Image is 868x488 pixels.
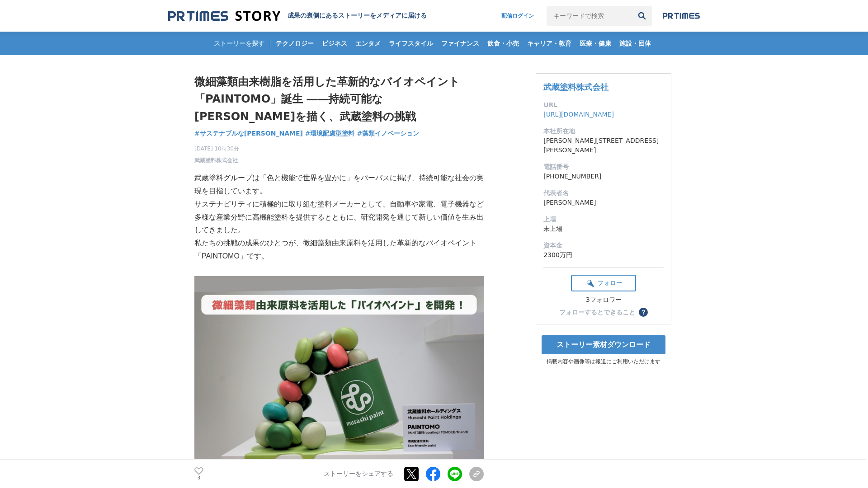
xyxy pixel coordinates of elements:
input: キーワードで検索 [547,6,632,26]
a: 医療・健康 [576,32,615,55]
span: 施設・団体 [616,39,655,47]
a: 武蔵塗料株式会社 [194,156,238,164]
a: 施設・団体 [616,32,655,55]
span: 飲食・小売 [484,39,523,47]
span: ライフスタイル [385,39,437,47]
dd: [PHONE_NUMBER] [543,172,664,181]
img: thumbnail_b7f7ef30-83c5-11f0-b6d8-d129f6f27462.jpg [194,276,484,469]
img: 成果の裏側にあるストーリーをメディアに届ける [168,10,280,22]
a: キャリア・教育 [524,32,575,55]
h1: 微細藻類由来樹脂を活用した革新的なバイオペイント「PAINTOMO」誕生 ――持続可能な[PERSON_NAME]を描く、武蔵塗料の挑戦 [194,73,484,125]
span: テクノロジー [272,39,317,47]
p: 私たちの挑戦の成果のひとつが、微細藻類由来原料を活用した革新的なバイオペイント「PAINTOMO」です。 [194,237,484,263]
dt: 本社所在地 [543,127,664,136]
img: prtimes [663,12,700,19]
dt: 資本金 [543,241,664,250]
span: #藻類イノベーション [357,129,419,137]
a: ファイナンス [438,32,483,55]
a: ストーリー素材ダウンロード [542,335,665,354]
a: 武蔵塗料株式会社 [543,82,609,92]
a: [URL][DOMAIN_NAME] [543,111,614,118]
a: #環境配慮型塗料 [305,129,355,138]
p: ストーリーをシェアする [324,470,393,478]
p: サステナビリティに積極的に取り組む塗料メーカーとして、自動車や家電、電子機器など多様な産業分野に高機能塗料を提供するとともに、研究開発を通じて新しい価値を生み出してきました。 [194,198,484,237]
dd: 未上場 [543,224,664,234]
span: キャリア・教育 [524,39,575,47]
a: ライフスタイル [385,32,437,55]
button: 検索 [632,6,652,26]
p: 3 [194,476,203,480]
p: 掲載内容や画像等は報道にご利用いただけます [536,358,671,366]
a: #藻類イノベーション [357,129,419,138]
dt: 上場 [543,215,664,224]
dd: [PERSON_NAME][STREET_ADDRESS][PERSON_NAME] [543,136,664,155]
dt: URL [543,100,664,110]
span: ？ [640,309,646,315]
div: 3フォロワー [571,296,636,304]
a: 配信ログイン [492,6,543,26]
a: エンタメ [352,32,384,55]
dd: 2300万円 [543,250,664,260]
button: フォロー [571,275,636,291]
span: ビジネス [318,39,351,47]
button: ？ [639,308,648,317]
span: 医療・健康 [576,39,615,47]
a: ビジネス [318,32,351,55]
h2: 成果の裏側にあるストーリーをメディアに届ける [288,12,427,20]
div: フォローするとできること [559,309,635,315]
dt: 電話番号 [543,162,664,172]
a: 飲食・小売 [484,32,523,55]
a: テクノロジー [272,32,317,55]
a: #サステナブルな[PERSON_NAME] [194,129,303,138]
span: #環境配慮型塗料 [305,129,355,137]
dd: [PERSON_NAME] [543,198,664,207]
a: 成果の裏側にあるストーリーをメディアに届ける 成果の裏側にあるストーリーをメディアに届ける [168,10,427,22]
p: 武蔵塗料グループは「色と機能で世界を豊かに」をパーパスに掲げ、持続可能な社会の実現を目指しています。 [194,172,484,198]
span: [DATE] 10時30分 [194,145,239,153]
span: エンタメ [352,39,384,47]
dt: 代表者名 [543,188,664,198]
span: #サステナブルな[PERSON_NAME] [194,129,303,137]
span: ファイナンス [438,39,483,47]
